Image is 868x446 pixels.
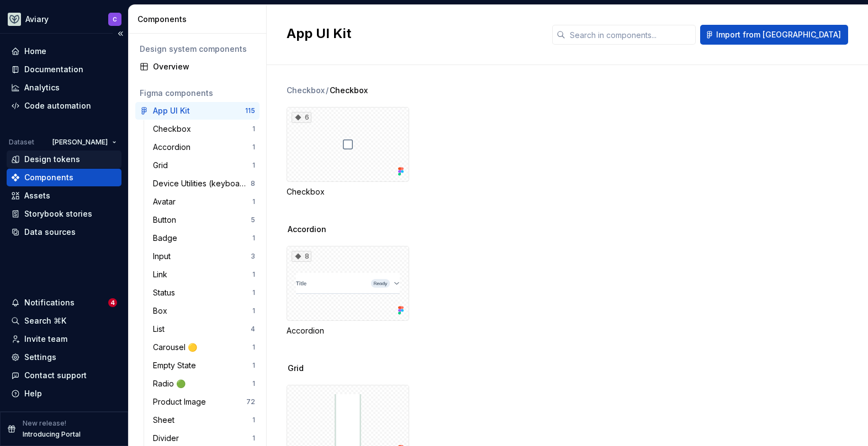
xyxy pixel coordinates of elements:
[292,251,311,262] div: 8
[24,388,42,399] div: Help
[149,411,260,429] a: Sheet1
[330,85,368,96] span: Checkbox
[252,379,255,388] div: 1
[149,357,260,374] a: Empty State1
[9,138,34,147] div: Dataset
[287,325,409,336] div: Accordion
[153,287,179,298] div: Status
[153,360,200,371] div: Empty State
[7,61,121,78] a: Documentation
[287,85,325,96] div: Checkbox
[153,415,179,426] div: Sheet
[7,79,121,96] a: Analytics
[287,186,409,197] div: Checkbox
[24,172,73,183] div: Components
[7,330,121,348] a: Invite team
[149,320,260,338] a: List4
[153,378,190,389] div: Radio 🟢
[153,324,169,335] div: List
[153,305,172,316] div: Box
[252,343,255,352] div: 1
[252,143,255,152] div: 1
[2,7,126,31] button: AviaryC
[251,325,255,334] div: 4
[149,120,260,138] a: Checkbox1
[153,160,172,171] div: Grid
[252,270,255,279] div: 1
[140,44,255,55] div: Design system components
[251,179,255,188] div: 8
[252,125,255,133] div: 1
[24,64,83,75] div: Documentation
[7,312,121,330] button: Search ⌘K
[153,396,210,407] div: Product Image
[7,42,121,60] a: Home
[24,297,75,308] div: Notifications
[8,13,21,26] img: 256e2c79-9abd-4d59-8978-03feab5a3943.png
[7,205,121,223] a: Storybook stories
[245,106,255,115] div: 115
[149,248,260,265] a: Input3
[287,25,539,42] h2: App UI Kit
[153,233,182,244] div: Badge
[149,193,260,211] a: Avatar1
[24,100,91,111] div: Code automation
[252,234,255,243] div: 1
[52,138,108,147] span: [PERSON_NAME]
[24,227,76,238] div: Data sources
[153,433,183,444] div: Divider
[24,370,87,381] div: Contact support
[252,161,255,170] div: 1
[7,367,121,384] button: Contact support
[24,315,66,326] div: Search ⌘K
[252,416,255,424] div: 1
[149,302,260,320] a: Box1
[7,97,121,115] a: Code automation
[7,385,121,402] button: Help
[135,58,260,76] a: Overview
[149,211,260,229] a: Button5
[252,197,255,206] div: 1
[24,352,56,363] div: Settings
[7,187,121,205] a: Assets
[153,342,202,353] div: Carousel 🟡
[700,25,848,45] button: Import from [GEOGRAPHIC_DATA]
[153,251,175,262] div: Input
[153,105,190,116] div: App UI Kit
[326,85,329,96] span: /
[7,294,121,311] button: Notifications4
[153,214,181,225] div: Button
[25,14,49,25] div: Aviary
[252,434,255,443] div: 1
[246,397,255,406] div: 72
[23,419,66,428] p: New release!
[7,169,121,186] a: Components
[252,307,255,315] div: 1
[149,338,260,356] a: Carousel 🟡1
[149,229,260,247] a: Badge1
[149,375,260,393] a: Radio 🟢1
[565,25,696,45] input: Search in components...
[153,196,180,207] div: Avatar
[149,175,260,192] a: Device Utilities (keyboards etc)8
[149,138,260,156] a: Accordion1
[149,393,260,411] a: Product Image72
[288,224,326,235] span: Accordion
[287,107,409,197] div: 6Checkbox
[108,298,117,307] span: 4
[149,157,260,174] a: Grid1
[251,216,255,224] div: 5
[153,123,195,135] div: Checkbox
[113,26,128,41] button: Collapse sidebar
[149,284,260,302] a: Status1
[153,61,255,72] div: Overview
[135,102,260,120] a: App UI Kit115
[47,135,121,150] button: [PERSON_NAME]
[24,154,80,165] div: Design tokens
[24,46,46,57] div: Home
[716,29,841,40] span: Import from [GEOGRAPHIC_DATA]
[153,142,195,153] div: Accordion
[287,246,409,336] div: 8Accordion
[7,348,121,366] a: Settings
[24,334,67,345] div: Invite team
